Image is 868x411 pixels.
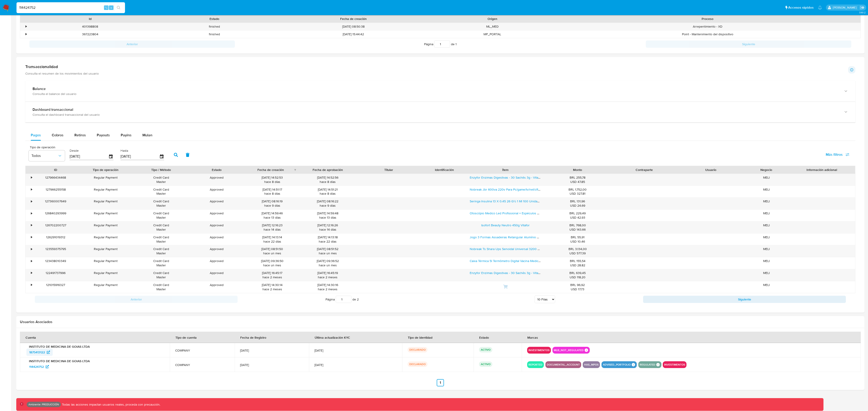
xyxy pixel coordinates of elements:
[114,5,123,11] button: search-icon
[276,23,430,30] div: [DATE] 08:50:38
[111,5,112,10] span: s
[156,17,274,21] div: Estado
[554,31,861,38] div: Point - Mantenimiento del dispositivo
[430,31,554,38] div: MP_PORTAL
[646,40,851,48] button: Siguiente
[152,23,277,30] div: finished
[280,17,427,21] div: Fecha de creación
[424,40,457,48] span: Página de
[26,32,27,36] div: •
[29,40,235,48] button: Anterior
[276,31,430,38] div: [DATE] 15:44:42
[433,17,551,21] div: Origen
[859,11,866,14] span: 3.161.2
[860,5,865,10] a: Salir
[104,5,108,10] span: ⌥
[20,320,861,324] h2: Usuarios Asociados
[455,42,457,46] span: 1
[818,6,822,9] a: Notificaciones
[558,17,857,21] div: Proceso
[26,24,27,29] div: •
[31,17,149,21] div: Id
[833,5,858,10] p: leandrojossue.ramirez@mercadolibre.com.co
[152,31,277,38] div: finished
[430,23,554,30] div: ML_MED
[28,404,59,405] p: Ambiente: PRODUCCIÓN
[554,23,861,30] div: Arrepentimiento - XD
[28,31,152,38] div: 367223804
[61,402,160,407] p: Todas las acciones impactan usuarios reales, proceda con precaución.
[28,23,152,30] div: 401398808
[17,5,125,11] input: Buscar usuario o caso...
[788,5,814,10] span: Accesos rápidos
